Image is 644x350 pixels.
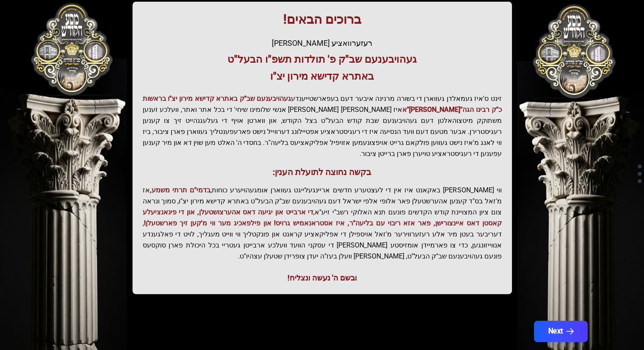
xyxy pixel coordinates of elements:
[143,12,502,27] h1: ברוכים הבאים!
[143,185,502,262] p: ווי [PERSON_NAME] באקאנט איז אין די לעצטערע חדשים אריינגעלייגט געווארן אומגעהויערע כוחות, אז מ'זא...
[143,53,502,66] h3: געהויבענעם שב"ק פ' תולדות תשפ"ו הבעל"ט
[143,94,502,114] span: געהויבענעם שב"ק באתרא קדישא מירון יצ"ו בראשות כ"ק רבינו הגה"[PERSON_NAME]"א
[143,93,502,159] p: זינט ס'איז געמאלדן געווארן די בשורה מרנינה איבער דעם בעפארשטייענדע איז [PERSON_NAME] [PERSON_NAME...
[143,208,502,227] span: די ארבייט און יגיעה דאס אהערצושטעלן, און די פינאנציעלע קאסטן דאס איינצורישן, פאר אזא ריבוי עם בלי...
[143,69,502,83] h3: באתרא קדישא מירון יצ"ו
[150,186,210,194] span: בדמי"ם תרתי משמע,
[143,166,502,178] h3: בקשה נחוצה לתועלת הענין:
[533,321,587,342] button: Next
[143,272,502,284] div: ובשם ה' נעשה ונצליח!
[143,37,502,49] div: רעזערוואציע [PERSON_NAME]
